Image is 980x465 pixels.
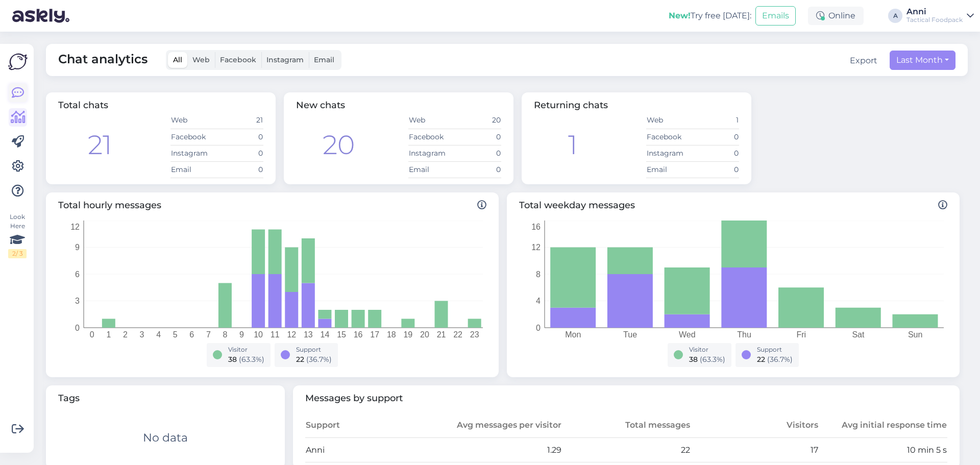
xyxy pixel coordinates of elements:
td: 0 [217,145,263,161]
tspan: 10 [254,330,263,339]
div: Visitor [228,345,264,354]
span: All [173,55,182,64]
tspan: 0 [75,323,80,332]
span: New chats [296,100,345,111]
td: 0 [455,161,501,178]
th: Visitors [691,413,819,438]
tspan: 6 [189,330,194,339]
span: ( 63.3 %) [700,355,725,364]
tspan: 5 [173,330,178,339]
tspan: 16 [531,222,541,231]
tspan: Thu [737,330,751,339]
tspan: Mon [565,330,581,339]
span: Facebook [220,55,256,64]
span: ( 36.7 %) [306,355,332,364]
tspan: 11 [271,330,280,339]
tspan: 21 [437,330,446,339]
tspan: Tue [623,330,637,339]
tspan: 18 [387,330,396,339]
tspan: 4 [156,330,161,339]
th: Total messages [562,413,691,438]
tspan: 9 [75,243,80,252]
td: Facebook [170,129,217,145]
span: Chat analytics [58,50,148,70]
td: 0 [693,145,739,161]
td: 0 [217,161,263,178]
tspan: 3 [140,330,144,339]
tspan: Wed [679,330,696,339]
div: A [888,9,902,23]
span: ( 63.3 %) [239,355,264,364]
span: Total weekday messages [519,199,947,212]
span: 22 [296,355,304,364]
th: Support [305,413,434,438]
td: Facebook [646,129,693,145]
td: 1 [693,112,739,129]
span: 38 [689,355,698,364]
div: 1 [568,125,577,165]
span: Returning chats [534,100,608,111]
td: 17 [691,438,819,462]
td: 10 min 5 s [819,438,947,462]
td: 21 [217,112,263,129]
tspan: 20 [420,330,429,339]
div: Visitor [689,345,725,354]
span: Instagram [266,55,304,64]
tspan: 13 [304,330,313,339]
button: Export [850,55,877,67]
tspan: 12 [287,330,296,339]
td: 20 [455,112,501,129]
span: 38 [228,355,237,364]
tspan: 15 [337,330,346,339]
tspan: 17 [370,330,379,339]
b: New! [669,11,691,20]
span: 22 [757,355,765,364]
tspan: 19 [403,330,412,339]
td: 0 [693,161,739,178]
th: Avg messages per visitor [433,413,562,438]
tspan: Sat [852,330,865,339]
tspan: 8 [536,270,541,278]
tspan: 9 [239,330,244,339]
div: Tactical Foodpack [906,16,963,24]
tspan: 0 [90,330,94,339]
tspan: Fri [796,330,806,339]
span: Web [192,55,210,64]
tspan: 14 [321,330,330,339]
span: Messages by support [305,391,948,405]
tspan: 16 [354,330,363,339]
a: AnniTactical Foodpack [906,8,974,24]
button: Last Month [890,51,955,70]
tspan: 4 [536,297,541,305]
td: Email [408,161,455,178]
td: 0 [693,129,739,145]
th: Avg initial response time [819,413,947,438]
td: Anni [305,438,434,462]
span: Total chats [58,100,108,111]
td: Web [408,112,455,129]
td: Facebook [408,129,455,145]
tspan: 0 [536,323,541,332]
span: Tags [58,391,273,405]
tspan: Sun [908,330,922,339]
tspan: 12 [70,222,80,231]
div: Try free [DATE]: [669,10,751,22]
div: Look Here [8,212,27,258]
div: 2 / 3 [8,249,27,258]
span: Total hourly messages [58,199,486,212]
div: Support [757,345,793,354]
tspan: 23 [470,330,479,339]
div: Online [808,7,864,25]
td: Web [170,112,217,129]
div: Anni [906,8,963,16]
td: 0 [455,145,501,161]
td: Instagram [170,145,217,161]
td: 0 [455,129,501,145]
div: 20 [323,125,355,165]
tspan: 22 [453,330,462,339]
div: No data [143,429,188,446]
tspan: 1 [106,330,111,339]
tspan: 2 [123,330,128,339]
td: Instagram [408,145,455,161]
